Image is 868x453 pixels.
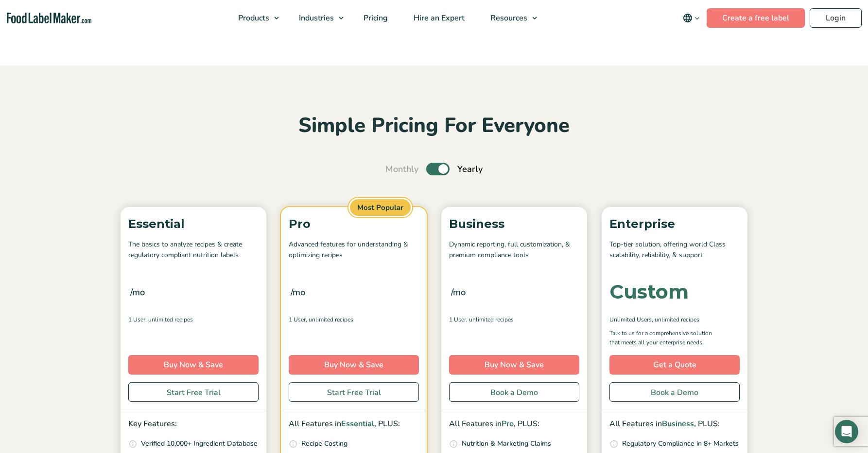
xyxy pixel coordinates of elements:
a: Buy Now & Save [128,355,259,375]
p: The basics to analyze recipes & create regulatory compliant nutrition labels [128,239,259,261]
span: 1 User [289,315,306,324]
span: /mo [451,285,466,299]
p: Enterprise [609,215,740,233]
span: Most Popular [348,198,412,218]
span: /mo [130,285,145,299]
span: Yearly [457,163,483,176]
a: Login [810,8,862,28]
div: Custom [609,282,689,302]
p: Top-tier solution, offering world Class scalability, reliability, & support [609,239,740,261]
a: Start Free Trial [128,382,259,402]
p: Dynamic reporting, full customization, & premium compliance tools [449,239,579,261]
a: Book a Demo [609,382,740,402]
span: , Unlimited Recipes [466,315,514,324]
a: Book a Demo [449,382,579,402]
a: Buy Now & Save [289,355,419,375]
span: Pro [502,418,514,429]
p: Essential [128,215,259,233]
span: 1 User [449,315,466,324]
p: Talk to us for a comprehensive solution that meets all your enterprise needs [609,329,721,347]
p: Pro [289,215,419,233]
p: All Features in , PLUS: [609,418,740,431]
div: Open Intercom Messenger [835,420,858,443]
p: Key Features: [128,418,259,431]
span: Monthly [385,163,418,176]
a: Create a free label [707,8,805,28]
span: , Unlimited Recipes [306,315,353,324]
span: , Unlimited Recipes [652,315,699,324]
span: Business [662,418,694,429]
span: Unlimited Users [609,315,652,324]
p: Business [449,215,579,233]
p: Regulatory Compliance in 8+ Markets [622,438,739,449]
a: Get a Quote [609,355,740,375]
p: All Features in , PLUS: [289,418,419,431]
p: Nutrition & Marketing Claims [462,438,551,449]
span: Industries [296,13,335,23]
span: Resources [487,13,528,23]
p: Verified 10,000+ Ingredient Database [141,438,258,449]
p: All Features in , PLUS: [449,418,579,431]
span: , Unlimited Recipes [145,315,193,324]
span: Pricing [361,13,389,23]
a: Buy Now & Save [449,355,579,375]
span: /mo [291,285,305,299]
span: Products [235,13,270,23]
p: Advanced features for understanding & optimizing recipes [289,239,419,261]
span: Essential [341,418,374,429]
p: Recipe Costing [301,438,347,449]
h2: Simple Pricing For Everyone [116,113,752,139]
span: Hire an Expert [411,13,466,23]
a: Start Free Trial [289,382,419,402]
label: Toggle [426,163,450,175]
span: 1 User [128,315,145,324]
